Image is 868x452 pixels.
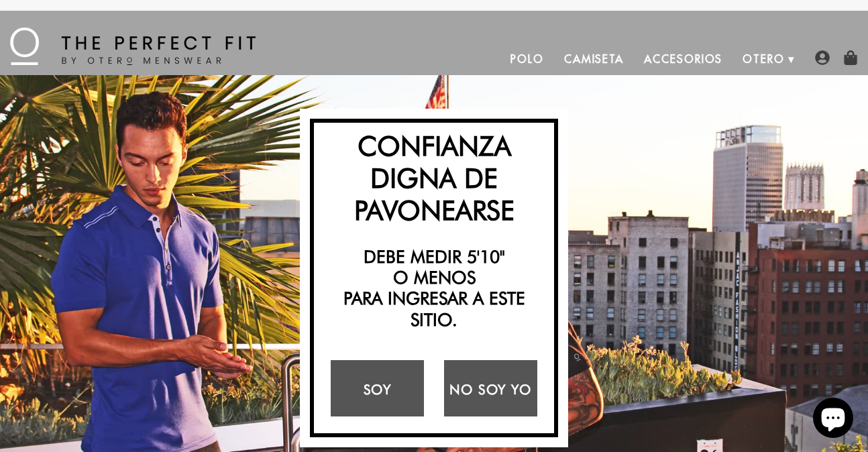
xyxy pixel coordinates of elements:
[500,43,554,75] a: Polo
[809,398,857,441] inbox-online-store-chat: Chat de la tienda online de Shopify
[364,246,504,267] font: Debe medir 5'10"
[364,382,392,398] font: Soy
[510,52,544,66] font: Polo
[444,360,537,416] a: No soy yo
[354,129,514,226] font: Confianza digna de pavonearse
[733,43,795,75] a: Otero
[843,50,858,65] img: shopping-bag-icon.png
[554,43,634,75] a: Camiseta
[10,27,256,65] img: El ajuste perfecto - por Otero Menswear - Logotipo
[815,50,830,65] img: user-account-icon.png
[564,52,624,66] font: Camiseta
[634,43,733,75] a: Accesorios
[393,267,476,288] font: o menos
[343,288,525,329] font: para ingresar a este sitio.
[644,52,722,66] font: Accesorios
[743,52,785,66] font: Otero
[449,382,531,398] font: No soy yo
[331,360,424,416] a: Soy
